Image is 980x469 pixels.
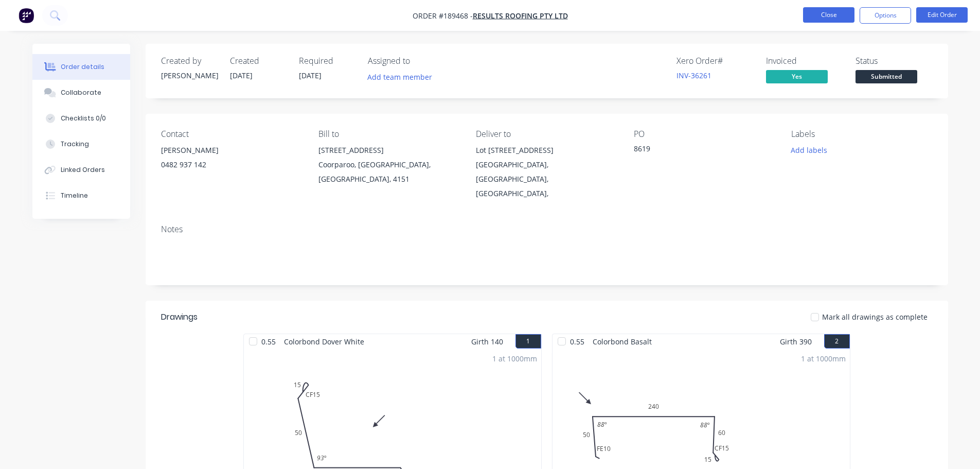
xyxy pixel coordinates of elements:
div: Coorparoo, [GEOGRAPHIC_DATA], [GEOGRAPHIC_DATA], 4151 [318,158,459,186]
div: Bill to [318,129,459,139]
div: Tracking [61,140,89,149]
div: Status [856,56,933,66]
div: Deliver to [476,129,617,139]
button: Checklists 0/0 [32,106,130,131]
div: [PERSON_NAME]0482 937 142 [161,143,302,176]
div: Xero Order # [676,56,754,66]
span: Girth 140 [471,334,503,349]
button: Order details [32,54,130,80]
span: Submitted [856,70,917,83]
div: [PERSON_NAME] [161,70,218,81]
span: Yes [766,70,828,83]
div: Assigned to [368,56,471,66]
button: Options [860,7,911,24]
button: Collaborate [32,80,130,106]
div: [STREET_ADDRESS] [318,143,459,158]
button: 1 [515,334,541,349]
button: Timeline [32,183,130,209]
img: Factory [19,8,34,23]
div: Created [230,56,287,66]
div: Lot [STREET_ADDRESS] [476,143,617,158]
button: Add labels [786,143,833,157]
div: Lot [STREET_ADDRESS][GEOGRAPHIC_DATA], [GEOGRAPHIC_DATA], [GEOGRAPHIC_DATA], [476,143,617,201]
div: Required [299,56,355,66]
span: Girth 390 [780,334,812,349]
div: Linked Orders [61,165,105,175]
div: Invoiced [766,56,843,66]
button: Tracking [32,131,130,157]
div: [STREET_ADDRESS]Coorparoo, [GEOGRAPHIC_DATA], [GEOGRAPHIC_DATA], 4151 [318,143,459,186]
button: Edit Order [916,7,968,23]
div: 1 at 1000mm [801,353,846,364]
div: [GEOGRAPHIC_DATA], [GEOGRAPHIC_DATA], [GEOGRAPHIC_DATA], [476,158,617,201]
button: 2 [824,334,850,349]
span: [DATE] [230,71,253,80]
a: Results Roofing Pty Ltd [473,11,568,21]
span: 0.55 [257,334,280,349]
button: Close [803,7,854,23]
div: Notes [161,224,933,234]
a: INV-36261 [676,71,711,80]
div: 0482 937 142 [161,158,302,172]
button: Add team member [368,70,438,84]
span: Mark all drawings as complete [822,311,928,322]
span: 0.55 [566,334,589,349]
div: Timeline [61,191,88,200]
span: Colorbond Basalt [589,334,656,349]
div: Labels [791,129,932,139]
div: Collaborate [61,88,101,97]
div: PO [634,129,775,139]
button: Linked Orders [32,157,130,183]
span: [DATE] [299,71,322,80]
button: Submitted [856,70,917,85]
div: Drawings [161,311,198,323]
div: [PERSON_NAME] [161,143,302,158]
div: 8619 [634,143,762,158]
div: Order details [61,62,104,72]
button: Add team member [362,70,437,84]
div: Created by [161,56,218,66]
div: 1 at 1000mm [492,353,537,364]
div: Contact [161,129,302,139]
span: Order #189468 - [413,11,473,21]
div: Checklists 0/0 [61,114,106,123]
span: Colorbond Dover White [280,334,368,349]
